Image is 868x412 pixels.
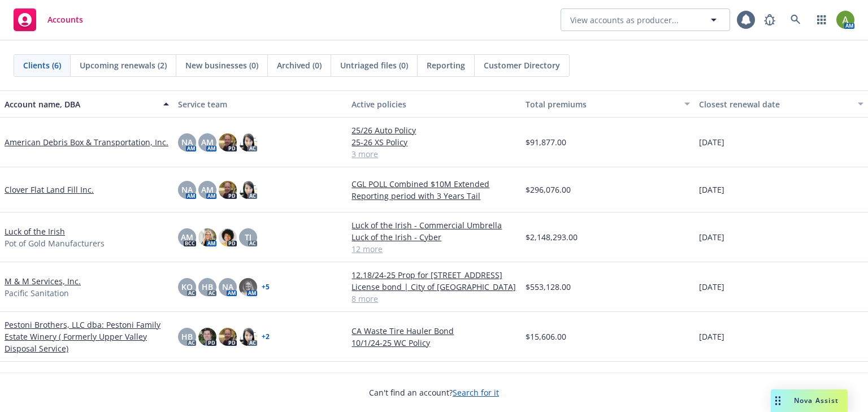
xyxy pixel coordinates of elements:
[758,8,781,31] a: Report a Bug
[351,148,516,160] a: 3 more
[202,281,213,293] span: HB
[23,59,61,71] span: Clients (6)
[5,237,105,249] span: Pot of Gold Manufacturers
[5,319,169,354] a: Pestoni Brothers, LLC dba: Pestoni Family Estate Winery ( Formerly Upper Valley Disposal Service)
[784,8,807,31] a: Search
[699,184,724,196] span: [DATE]
[181,231,193,243] span: AM
[340,59,408,71] span: Untriaged files (0)
[699,281,724,293] span: [DATE]
[771,389,848,412] button: Nova Assist
[484,59,560,71] span: Customer Directory
[526,98,678,110] div: Total premiums
[198,328,216,346] img: photo
[351,243,516,255] a: 12 more
[239,133,257,151] img: photo
[219,328,237,346] img: photo
[5,136,168,148] a: American Debris Box & Transportation, Inc.
[5,287,69,299] span: Pacific Sanitation
[351,98,516,110] div: Active policies
[185,59,258,71] span: New businesses (0)
[699,331,724,342] span: [DATE]
[201,184,214,196] span: AM
[526,184,571,196] span: $296,076.00
[699,136,724,148] span: [DATE]
[5,98,157,110] div: Account name, DBA
[262,284,270,290] a: + 5
[351,281,516,293] a: License bond | City of [GEOGRAPHIC_DATA]
[80,59,167,71] span: Upcoming renewals (2)
[771,389,785,412] div: Drag to move
[222,281,233,293] span: NA
[181,136,193,148] span: NA
[699,231,724,243] span: [DATE]
[351,293,516,305] a: 8 more
[181,331,193,342] span: HB
[521,90,695,118] button: Total premiums
[245,231,251,243] span: TJ
[277,59,322,71] span: Archived (0)
[347,90,520,118] button: Active policies
[526,136,566,148] span: $91,877.00
[198,228,216,246] img: photo
[369,387,499,398] span: Can't find an account?
[5,275,81,287] a: M & M Services, Inc.
[173,90,347,118] button: Service team
[699,98,851,110] div: Closest renewal date
[810,8,833,31] a: Switch app
[427,59,465,71] span: Reporting
[351,337,516,349] a: 10/1/24-25 WC Policy
[181,184,193,196] span: NA
[351,231,516,243] a: Luck of the Irish - Cyber
[239,278,257,296] img: photo
[219,133,237,151] img: photo
[351,325,516,337] a: CA Waste Tire Hauler Bond
[526,331,566,342] span: $15,606.00
[201,136,214,148] span: AM
[262,333,270,340] a: + 2
[794,396,839,405] span: Nova Assist
[219,181,237,199] img: photo
[453,387,499,398] a: Search for it
[561,8,730,31] button: View accounts as producer...
[351,136,516,148] a: 25-26 XS Policy
[695,90,868,118] button: Closest renewal date
[239,328,257,346] img: photo
[47,15,83,24] span: Accounts
[351,219,516,231] a: Luck of the Irish - Commercial Umbrella
[351,178,516,202] a: CGL POLL Combined $10M Extended Reporting period with 3 Years Tail
[526,231,578,243] span: $2,148,293.00
[836,11,854,29] img: photo
[178,98,342,110] div: Service team
[219,228,237,246] img: photo
[5,225,65,237] a: Luck of the Irish
[570,14,679,26] span: View accounts as producer...
[351,269,516,281] a: 12.18/24-25 Prop for [STREET_ADDRESS]
[9,4,88,36] a: Accounts
[181,281,193,293] span: KO
[5,184,94,196] a: Clover Flat Land Fill Inc.
[239,181,257,199] img: photo
[526,281,571,293] span: $553,128.00
[351,124,516,136] a: 25/26 Auto Policy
